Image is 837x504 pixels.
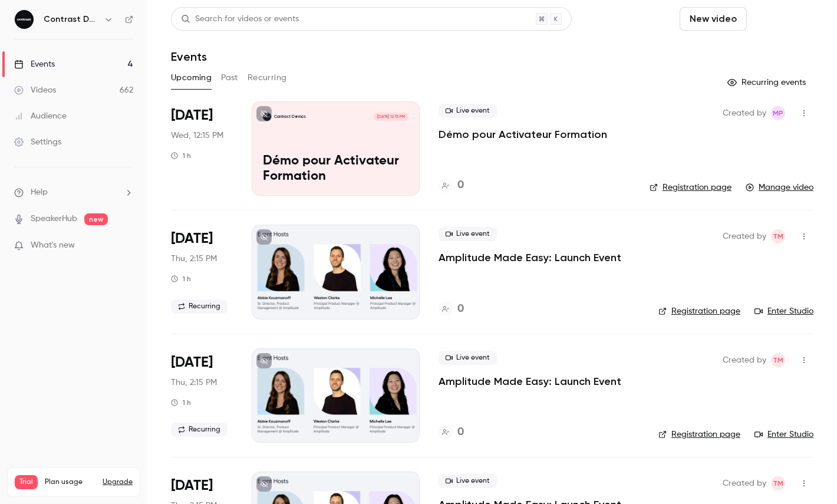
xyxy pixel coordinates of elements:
[103,477,133,487] button: Upgrade
[439,351,497,365] span: Live event
[723,106,766,120] span: Created by
[439,374,621,388] a: Amplitude Made Easy: Launch Event
[457,177,464,193] h4: 0
[45,477,95,487] span: Plan usage
[171,130,223,141] span: Wed, 12:15 PM
[723,229,766,243] span: Created by
[44,14,99,25] h6: Contrast Demos
[171,101,233,196] div: Aug 13 Wed, 12:15 PM (Europe/Paris)
[457,301,464,317] h4: 0
[680,7,747,31] button: New video
[171,299,228,314] span: Recurring
[14,58,55,70] div: Events
[439,301,464,317] a: 0
[773,476,783,490] span: TM
[373,113,408,121] span: [DATE] 12:15 PM
[14,110,67,122] div: Audience
[746,182,813,193] a: Manage video
[439,424,464,440] a: 0
[754,429,813,440] a: Enter Studio
[752,7,813,31] button: Schedule
[14,136,61,148] div: Settings
[171,353,213,372] span: [DATE]
[171,423,228,437] span: Recurring
[171,348,233,443] div: Aug 21 Thu, 1:15 PM (Europe/London)
[439,227,497,241] span: Live event
[771,229,785,243] span: Tim Minton
[15,10,34,29] img: Contrast Demos
[439,251,621,265] a: Amplitude Made Easy: Launch Event
[248,68,287,87] button: Recurring
[171,229,213,248] span: [DATE]
[221,68,238,87] button: Past
[722,73,813,92] button: Recurring events
[771,353,785,367] span: Tim Minton
[14,84,56,96] div: Videos
[773,353,783,367] span: TM
[439,104,497,118] span: Live event
[181,13,299,25] div: Search for videos or events
[723,476,766,490] span: Created by
[771,106,785,120] span: Maxim Poulsen
[274,114,306,120] p: Contrast Demos
[457,424,464,440] h4: 0
[171,151,191,160] div: 1 h
[263,154,408,185] p: Démo pour Activateur Formation
[15,475,38,489] span: Trial
[658,429,740,440] a: Registration page
[31,239,75,252] span: What's new
[171,106,213,125] span: [DATE]
[171,377,217,388] span: Thu, 2:15 PM
[171,225,233,319] div: Aug 14 Thu, 1:15 PM (Europe/London)
[171,253,217,265] span: Thu, 2:15 PM
[658,305,740,317] a: Registration page
[31,213,77,225] a: SpeakerHub
[754,305,813,317] a: Enter Studio
[14,186,133,199] li: help-dropdown-opener
[31,186,48,199] span: Help
[439,127,607,141] a: Démo pour Activateur Formation
[723,353,766,367] span: Created by
[84,213,108,225] span: new
[252,101,420,196] a: Démo pour Activateur FormationContrast Demos[DATE] 12:15 PMDémo pour Activateur Formation
[171,50,207,64] h1: Events
[171,68,212,87] button: Upcoming
[650,182,731,193] a: Registration page
[773,229,783,243] span: TM
[171,398,191,407] div: 1 h
[171,476,213,495] span: [DATE]
[171,274,191,284] div: 1 h
[439,474,497,488] span: Live event
[773,106,783,120] span: MP
[771,476,785,490] span: Tim Minton
[439,177,464,193] a: 0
